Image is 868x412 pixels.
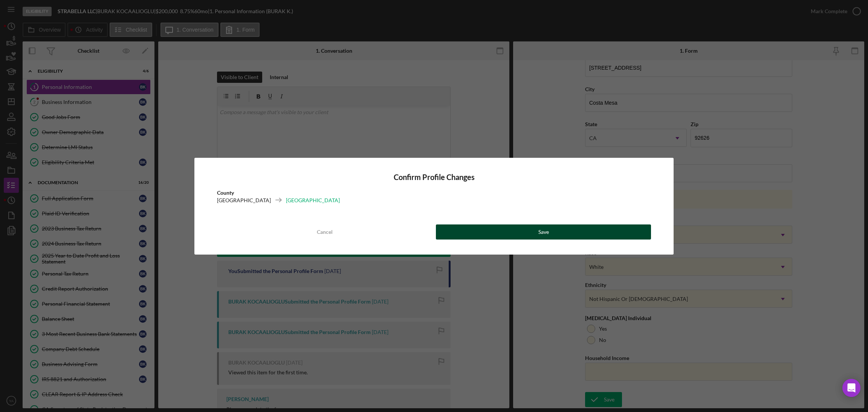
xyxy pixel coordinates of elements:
div: Cancel [317,224,333,240]
div: [GEOGRAPHIC_DATA] [286,197,340,204]
button: Save [436,224,651,240]
div: Save [538,224,549,240]
h4: Confirm Profile Changes [217,173,651,182]
b: County [217,189,234,196]
div: [GEOGRAPHIC_DATA] [217,197,271,204]
div: Open Intercom Messenger [842,379,860,397]
button: Cancel [217,224,432,240]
